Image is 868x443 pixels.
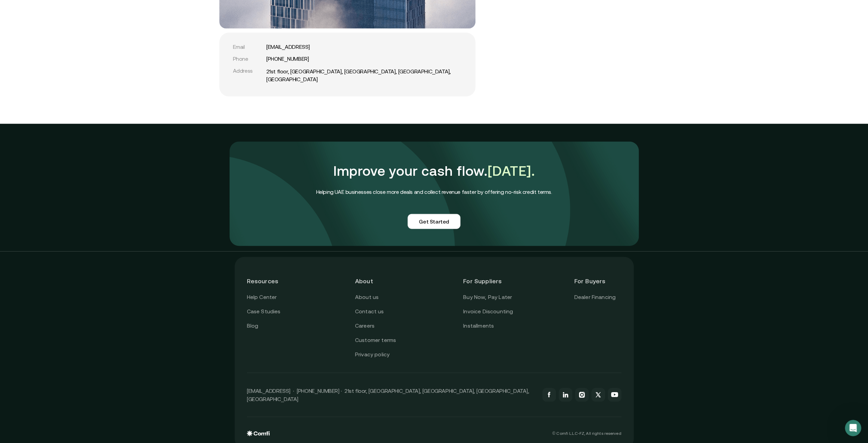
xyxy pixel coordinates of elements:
[463,307,513,316] a: Invoice Discounting
[266,68,462,83] a: 21st floor, [GEOGRAPHIC_DATA], [GEOGRAPHIC_DATA], [GEOGRAPHIC_DATA], [GEOGRAPHIC_DATA]
[233,56,264,62] div: Phone
[316,187,552,196] h4: Helping UAE businesses close more deals and collect revenue faster by offering no-risk credit terms.
[355,321,374,330] a: Careers
[233,68,264,74] div: Address
[247,307,281,316] a: Case Studies
[355,269,402,293] header: About
[574,269,621,293] header: For Buyers
[247,293,277,302] a: Help Center
[355,336,396,345] a: Customer terms
[266,56,309,62] a: [PHONE_NUMBER]
[574,293,616,302] a: Dealer Financing
[247,387,535,403] p: [EMAIL_ADDRESS] · [PHONE_NUMBER] · 21st floor, [GEOGRAPHIC_DATA], [GEOGRAPHIC_DATA], [GEOGRAPHIC_...
[316,159,552,183] h1: Improve your cash flow.
[355,350,389,359] a: Privacy policy
[247,269,294,293] header: Resources
[408,214,460,229] a: Get Started
[355,307,384,316] a: Contact us
[233,44,264,50] div: Email
[845,420,861,436] iframe: Intercom live chat
[355,293,379,302] a: About us
[266,44,310,50] a: [EMAIL_ADDRESS]
[463,293,512,302] a: Buy Now, Pay Later
[463,321,494,330] a: Installments
[247,321,259,330] a: Blog
[463,269,513,293] header: For Suppliers
[230,142,639,246] img: comfi
[247,431,270,436] img: comfi logo
[552,431,621,436] p: © Comfi L.L.C-FZ, All rights reserved
[487,163,535,178] span: [DATE].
